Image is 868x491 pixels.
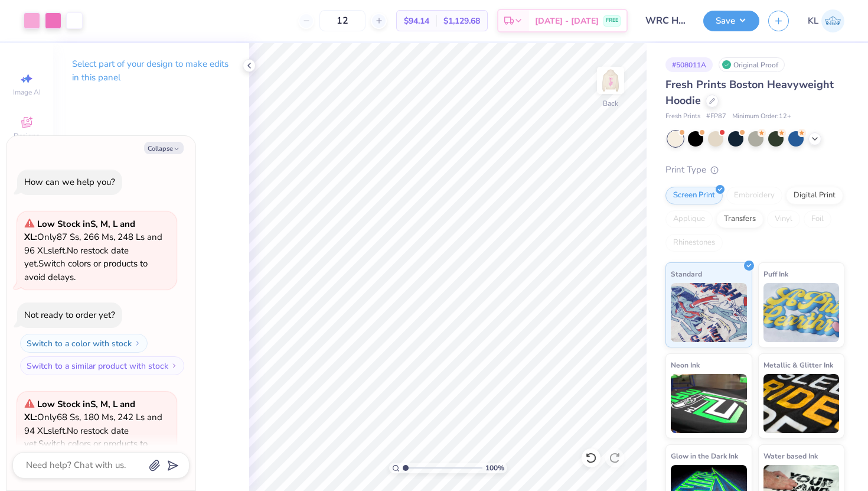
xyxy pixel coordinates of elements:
span: No restock date yet. [24,425,129,450]
input: – – [319,10,366,31]
img: Standard [671,283,747,342]
img: Katherine Lee [821,9,844,32]
div: Foil [804,210,831,228]
span: Glow in the Dark Ink [671,450,738,462]
span: Puff Ink [763,268,788,280]
span: KL [808,14,818,28]
span: Metallic & Glitter Ink [763,359,833,371]
span: 100 % [485,463,504,473]
div: Original Proof [719,57,785,72]
input: Untitled Design [637,9,694,32]
img: Back [599,69,622,92]
div: Back [603,98,618,109]
span: Minimum Order: 12 + [732,112,791,122]
span: Image AI [13,87,41,97]
img: Puff Ink [763,283,840,342]
div: How can we help you? [24,176,115,188]
span: Only 68 Ss, 180 Ms, 242 Ls and 94 XLs left. Switch colors or products to avoid delays. [24,398,162,463]
span: [DATE] - [DATE] [535,15,599,27]
img: Switch to a color with stock [134,340,141,347]
span: $94.14 [404,15,429,27]
button: Collapse [144,142,184,154]
div: Print Type [665,163,844,177]
button: Switch to a color with stock [20,334,148,353]
div: Applique [665,210,713,228]
div: Screen Print [665,187,723,204]
div: Vinyl [767,210,800,228]
img: Neon Ink [671,374,747,433]
span: Fresh Prints [665,112,700,122]
span: Designs [14,131,40,141]
div: Embroidery [726,187,782,204]
div: # 508011A [665,57,713,72]
span: Neon Ink [671,359,700,371]
span: Only 87 Ss, 266 Ms, 248 Ls and 96 XLs left. Switch colors or products to avoid delays. [24,218,162,283]
div: Not ready to order yet? [24,309,115,321]
strong: Low Stock in S, M, L and XL : [24,398,135,424]
span: Fresh Prints Boston Heavyweight Hoodie [665,77,834,108]
span: $1,129.68 [443,15,480,27]
button: Switch to a similar product with stock [20,356,184,375]
div: Digital Print [786,187,843,204]
img: Switch to a similar product with stock [171,362,178,369]
span: # FP87 [706,112,726,122]
div: Rhinestones [665,234,723,252]
span: Water based Ink [763,450,818,462]
a: KL [808,9,844,32]
strong: Low Stock in S, M, L and XL : [24,218,135,243]
span: FREE [606,17,618,25]
span: No restock date yet. [24,245,129,270]
div: Transfers [716,210,763,228]
img: Metallic & Glitter Ink [763,374,840,433]
p: Select part of your design to make edits in this panel [72,57,230,84]
span: Standard [671,268,702,280]
button: Save [703,11,759,31]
